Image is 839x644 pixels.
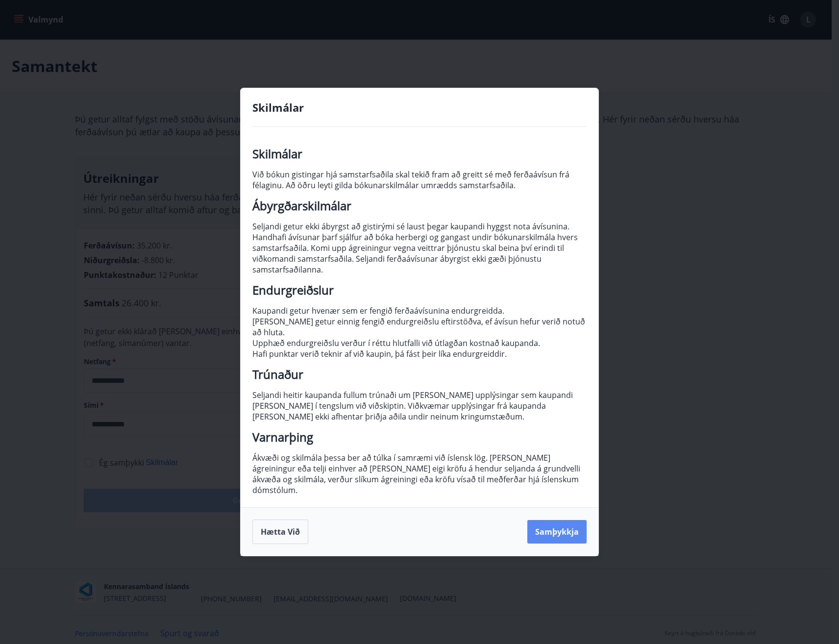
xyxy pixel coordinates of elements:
h2: Varnarþing [252,432,587,443]
p: Kaupandi getur hvenær sem er fengið ferðaávísunina endurgreidda. [252,305,587,316]
p: Upphæð endurgreiðslu verður í réttu hlutfalli við útlagðan kostnað kaupanda. [252,338,587,348]
h2: Trúnaður [252,369,587,380]
p: Seljandi heitir kaupanda fullum trúnaði um [PERSON_NAME] upplýsingar sem kaupandi [PERSON_NAME] í... [252,390,587,422]
p: Hafi punktar verið teknir af við kaupin, þá fást þeir líka endurgreiddir. [252,348,587,359]
button: Hætta við [252,520,308,544]
p: Seljandi getur ekki ábyrgst að gistirými sé laust þegar kaupandi hyggst nota ávísunina. Handhafi ... [252,221,587,275]
p: Við bókun gistingar hjá samstarfsaðila skal tekið fram að greitt sé með ferðaávísun frá félaginu.... [252,169,587,191]
h2: Ábyrgðarskilmálar [252,200,587,211]
button: Samþykkja [527,520,587,544]
h4: Skilmálar [252,100,587,115]
p: Ákvæði og skilmála þessa ber að túlka í samræmi við íslensk lög. [PERSON_NAME] ágreiningur eða te... [252,452,587,495]
h2: Endurgreiðslur [252,285,587,296]
h2: Skilmálar [252,149,587,159]
p: [PERSON_NAME] getur einnig fengið endurgreiðslu eftirstöðva, ef ávísun hefur verið notuð að hluta. [252,316,587,338]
